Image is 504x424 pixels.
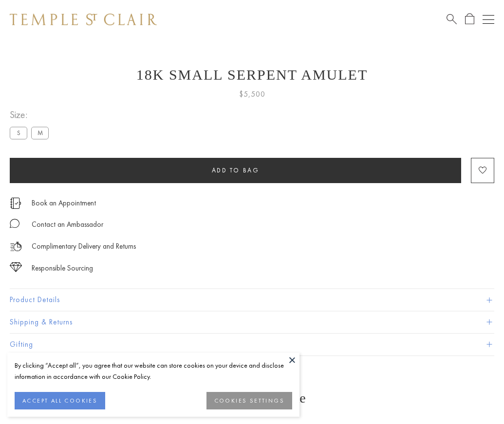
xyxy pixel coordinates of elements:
img: MessageIcon-01_2.svg [10,219,19,228]
button: Open navigation [483,14,494,25]
label: M [31,127,49,139]
label: S [10,127,27,139]
span: Add to bag [212,166,260,174]
img: icon_appointment.svg [10,198,21,209]
a: Search [447,13,457,25]
div: Responsible Sourcing [32,262,93,274]
button: Gifting [10,334,494,356]
span: Size: [10,107,53,123]
button: ACCEPT ALL COOKIES [15,392,105,409]
button: Add to bag [10,158,461,183]
h1: 18K Small Serpent Amulet [10,67,494,83]
img: Temple St. Clair [10,14,157,25]
button: Product Details [10,289,494,311]
button: COOKIES SETTINGS [206,392,292,409]
div: By clicking “Accept all”, you agree that our website can store cookies on your device and disclos... [15,360,292,382]
img: icon_sourcing.svg [10,262,22,272]
img: icon_delivery.svg [10,240,22,253]
div: Contact an Ambassador [32,219,103,231]
button: Shipping & Returns [10,311,494,333]
a: Book an Appointment [32,198,96,208]
p: Complimentary Delivery and Returns [32,240,136,253]
a: Open Shopping Bag [465,13,474,25]
span: $5,500 [239,88,265,101]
